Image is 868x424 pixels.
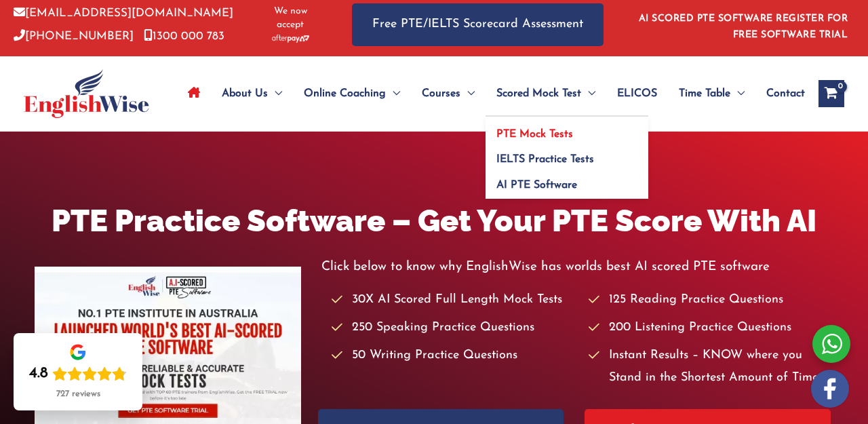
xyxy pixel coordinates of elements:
[486,117,648,142] a: PTE Mock Tests
[321,256,833,278] p: Click below to know why EnglishWise has worlds best AI scored PTE software
[496,180,577,191] span: AI PTE Software
[386,70,400,117] span: Menu Toggle
[304,70,386,117] span: Online Coaching
[293,70,411,117] a: Online CoachingMenu Toggle
[411,70,486,117] a: CoursesMenu Toggle
[589,345,833,390] li: Instant Results – KNOW where you Stand in the Shortest Amount of Time
[422,70,460,117] span: Courses
[35,199,833,242] h1: PTE Practice Software – Get Your PTE Score With AI
[589,317,833,339] li: 200 Listening Practice Questions
[332,345,576,367] li: 50 Writing Practice Questions
[730,70,745,117] span: Menu Toggle
[144,31,224,42] a: 1300 000 783
[332,317,576,339] li: 250 Speaking Practice Questions
[29,364,48,383] div: 4.8
[272,35,309,42] img: Afterpay-Logo
[14,7,233,19] a: [EMAIL_ADDRESS][DOMAIN_NAME]
[460,70,475,117] span: Menu Toggle
[496,129,573,140] span: PTE Mock Tests
[14,31,134,42] a: [PHONE_NUMBER]
[56,389,100,400] div: 727 reviews
[352,3,604,46] a: Free PTE/IELTS Scorecard Assessment
[631,3,854,47] aside: Header Widget 1
[24,69,149,118] img: cropped-ew-logo
[755,70,805,117] a: Contact
[486,142,648,168] a: IELTS Practice Tests
[486,70,606,117] a: Scored Mock TestMenu Toggle
[496,70,581,117] span: Scored Mock Test
[766,70,805,117] span: Contact
[606,70,668,117] a: ELICOS
[668,70,755,117] a: Time TableMenu Toggle
[222,70,268,117] span: About Us
[496,154,594,165] span: IELTS Practice Tests
[818,80,844,107] a: View Shopping Cart, empty
[268,70,282,117] span: Menu Toggle
[211,70,293,117] a: About UsMenu Toggle
[617,70,657,117] span: ELICOS
[811,370,849,408] img: white-facebook.png
[679,70,730,117] span: Time Table
[589,289,833,311] li: 125 Reading Practice Questions
[581,70,595,117] span: Menu Toggle
[29,364,127,383] div: Rating: 4.8 out of 5
[262,5,318,32] span: We now accept
[332,289,576,311] li: 30X AI Scored Full Length Mock Tests
[639,14,848,40] a: AI SCORED PTE SOFTWARE REGISTER FOR FREE SOFTWARE TRIAL
[177,70,805,117] nav: Site Navigation: Main Menu
[486,168,648,199] a: AI PTE Software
